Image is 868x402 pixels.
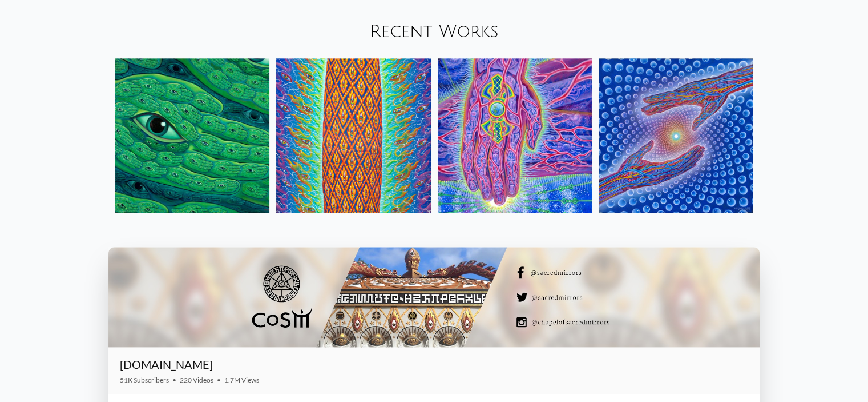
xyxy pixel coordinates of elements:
span: 220 Videos [180,376,213,384]
span: • [217,376,221,384]
a: Recent Works [370,22,499,41]
span: 51K Subscribers [120,376,169,384]
span: 1.7M Views [224,376,259,384]
a: [DOMAIN_NAME] [120,357,213,371]
span: • [172,376,176,384]
iframe: Subscribe to CoSM.TV on YouTube [683,362,748,376]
